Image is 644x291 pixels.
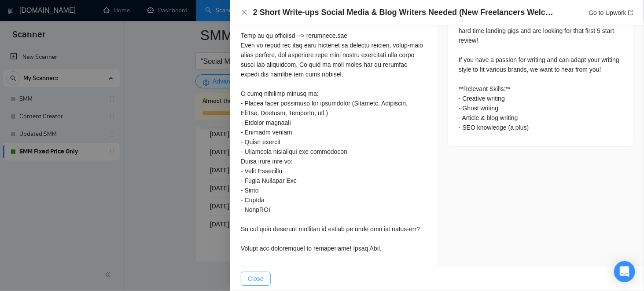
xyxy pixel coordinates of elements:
[241,272,271,286] button: Close
[589,9,633,16] a: Go to Upworkexport
[241,9,248,16] button: Close
[614,261,635,282] div: Open Intercom Messenger
[248,274,264,284] span: Close
[628,10,633,15] span: export
[253,7,557,18] h4: 2 Short Write-ups Social Media & Blog Writers Needed (New Freelancers Welcome)
[241,9,248,16] span: close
